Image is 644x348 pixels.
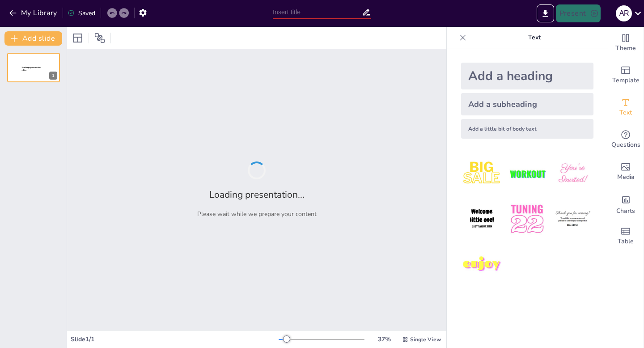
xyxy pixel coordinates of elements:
div: Change the overall theme [608,27,644,59]
div: Slide 1 / 1 [71,335,279,344]
img: 1.jpeg [461,153,503,195]
img: 6.jpeg [552,198,593,240]
span: Charts [616,206,635,216]
div: Add images, graphics, shapes or video [608,156,644,188]
div: 1 [7,53,60,82]
span: Theme [615,43,636,53]
div: 37 % [373,335,395,344]
button: A R [616,4,632,22]
div: Add a little bit of body text [461,119,593,139]
button: My Library [7,6,61,20]
div: Add a table [608,220,644,252]
h2: Loading presentation... [209,188,305,201]
span: Questions [611,140,640,150]
img: 4.jpeg [461,198,503,240]
div: Get real-time input from your audience [608,123,644,156]
span: Text [619,108,632,118]
span: Single View [410,336,441,343]
div: 1 [49,72,57,80]
p: Please wait while we prepare your content [197,210,317,218]
button: Present [556,4,601,22]
div: Layout [71,31,85,45]
input: Insert title [273,6,362,19]
div: Add text boxes [608,91,644,123]
div: A R [616,5,632,21]
div: Add charts and graphs [608,188,644,220]
div: Saved [68,9,95,17]
span: Position [94,33,105,43]
span: Media [617,172,635,182]
span: Template [612,76,640,85]
div: Add a heading [461,63,593,89]
img: 3.jpeg [552,153,593,195]
span: Sendsteps presentation editor [22,67,41,72]
div: Add a subheading [461,93,593,115]
span: Table [618,237,634,246]
img: 7.jpeg [461,244,503,285]
button: Add slide [4,31,62,46]
div: Add ready made slides [608,59,644,91]
p: Text [470,27,599,48]
img: 2.jpeg [506,153,548,195]
button: Export to PowerPoint [537,4,554,22]
img: 5.jpeg [506,198,548,240]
